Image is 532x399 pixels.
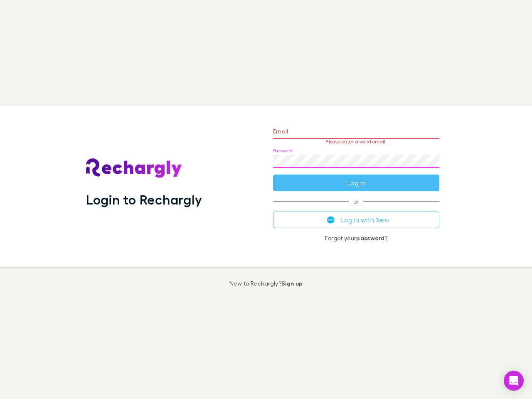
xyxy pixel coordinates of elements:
[273,139,439,145] p: Please enter a valid email.
[86,158,182,178] img: Rechargly's Logo
[273,212,439,228] button: Log in with Xero
[273,175,439,191] button: Log in
[86,192,202,207] h1: Login to Rechargly
[327,216,335,224] img: Xero's logo
[356,234,384,241] a: password
[281,280,303,287] a: Sign up
[229,280,303,287] p: New to Rechargly?
[273,148,293,154] label: Password
[273,235,439,241] p: Forgot your ?
[504,371,524,391] div: Open Intercom Messenger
